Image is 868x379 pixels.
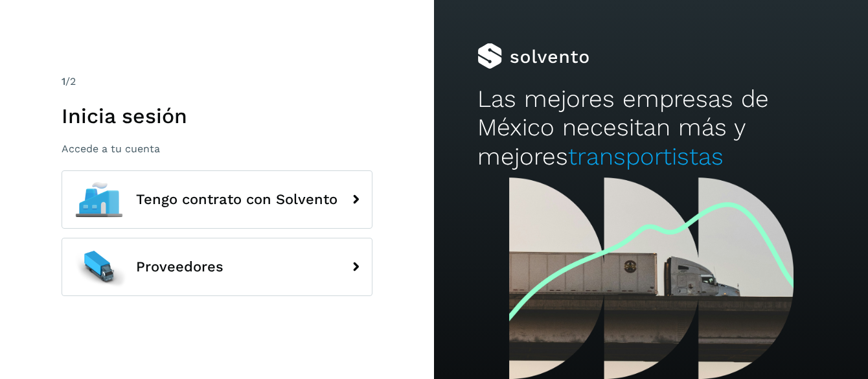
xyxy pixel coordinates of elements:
div: /2 [62,74,372,89]
button: Tengo contrato con Solvento [62,170,372,229]
span: Tengo contrato con Solvento [136,192,337,207]
button: Proveedores [62,238,372,296]
p: Accede a tu cuenta [62,143,372,155]
span: Proveedores [136,259,223,275]
h1: Inicia sesión [62,104,372,128]
h2: Las mejores empresas de México necesitan más y mejores [477,85,825,171]
span: 1 [62,75,65,87]
span: transportistas [568,143,724,170]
